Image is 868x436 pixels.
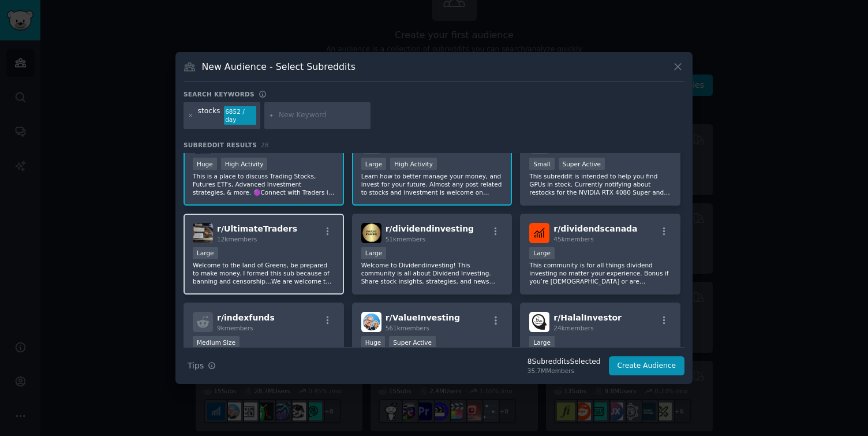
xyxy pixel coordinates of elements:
[529,312,549,332] img: HalalInvestor
[217,325,253,331] span: 9k members
[553,313,622,322] span: r/ HalalInvestor
[193,158,217,170] div: Huge
[361,158,387,170] div: Large
[553,236,593,243] span: 45k members
[529,247,555,259] div: Large
[361,223,381,243] img: dividendinvesting
[386,236,425,243] span: 51k members
[527,357,601,367] div: 8 Subreddit s Selected
[202,61,356,73] h3: New Audience - Select Subreddits
[529,158,554,170] div: Small
[529,223,549,243] img: dividendscanada
[193,336,240,348] div: Medium Size
[193,223,213,243] img: UltimateTraders
[386,325,429,331] span: 561k members
[389,336,436,348] div: Super Active
[217,236,257,243] span: 12k members
[217,224,297,233] span: r/ UltimateTraders
[184,356,220,376] button: Tips
[609,356,685,376] button: Create Audience
[527,367,601,375] div: 35.7M Members
[224,106,256,125] div: 6852 / day
[198,106,220,125] div: stocks
[188,360,204,372] span: Tips
[529,336,555,348] div: Large
[221,158,268,170] div: High Activity
[529,261,671,285] p: This community is for all things dividend investing no matter your experience. Bonus if you’re [D...
[279,110,366,121] input: New Keyword
[184,90,255,98] h3: Search keywords
[529,172,671,196] p: This subreddit is intended to help you find GPUs in stock. Currently notifying about restocks for...
[361,247,387,259] div: Large
[184,141,257,149] span: Subreddit Results
[193,247,218,259] div: Large
[261,141,269,148] span: 28
[193,261,335,285] p: Welcome to the land of Greens, be prepared to make money. I formed this sub because of banning an...
[386,313,460,322] span: r/ ValueInvesting
[217,313,275,322] span: r/ indexfunds
[386,224,474,233] span: r/ dividendinvesting
[361,312,381,332] img: ValueInvesting
[193,172,335,196] p: This is a place to discuss Trading Stocks, Futures ETFs, Advanced Investment strategies, & more. ...
[553,325,593,331] span: 24k members
[361,172,503,196] p: Learn how to better manage your money, and invest for your future. Almost any post related to sto...
[361,336,386,348] div: Huge
[553,224,637,233] span: r/ dividendscanada
[559,158,605,170] div: Super Active
[390,158,437,170] div: High Activity
[361,261,503,285] p: Welcome to Dividendinvesting! This community is all about Dividend Investing. Share stock insight...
